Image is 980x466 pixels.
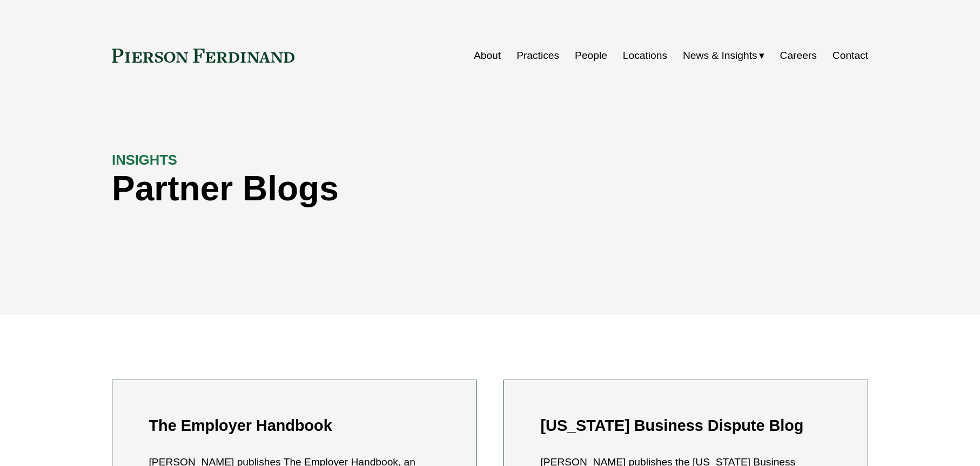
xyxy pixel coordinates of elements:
[474,45,501,66] a: About
[683,45,764,66] a: folder dropdown
[149,416,440,435] h2: The Employer Handbook
[683,46,757,65] span: News & Insights
[623,45,667,66] a: Locations
[780,45,817,66] a: Careers
[833,45,868,66] a: Contact
[112,169,679,208] h1: Partner Blogs
[541,416,831,435] h2: [US_STATE] Business Dispute Blog
[575,45,607,66] a: People
[516,45,559,66] a: Practices
[112,152,177,167] strong: INSIGHTS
